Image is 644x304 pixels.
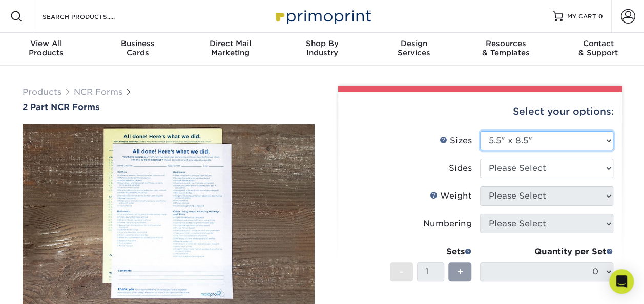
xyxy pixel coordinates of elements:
input: SEARCH PRODUCTS..... [41,10,141,23]
span: Shop By [276,39,368,48]
span: Design [368,39,460,48]
div: Open Intercom Messenger [609,269,634,294]
div: Weight [430,190,472,202]
div: Marketing [184,39,276,57]
span: Business [92,39,184,48]
span: 2 Part NCR Forms [23,102,99,112]
div: Sizes [440,135,472,147]
div: Quantity per Set [480,246,613,258]
div: & Templates [460,39,552,57]
div: Select your options: [346,92,614,131]
span: Direct Mail [184,39,276,48]
span: + [456,264,463,279]
div: Cards [92,39,184,57]
div: Industry [276,39,368,57]
a: BusinessCards [92,33,184,66]
span: Resources [460,39,552,48]
div: & Support [552,39,644,57]
div: Sides [449,162,472,175]
a: Contact& Support [552,33,644,66]
img: Primoprint [271,5,373,27]
span: MY CART [567,12,596,21]
a: Shop ByIndustry [276,33,368,66]
span: Contact [552,39,644,48]
div: Numbering [423,218,472,230]
a: Direct MailMarketing [184,33,276,66]
a: Resources& Templates [460,33,552,66]
span: 0 [598,13,603,20]
a: Products [23,87,61,97]
a: DesignServices [368,33,460,66]
span: - [399,264,404,279]
a: NCR Forms [74,87,122,97]
a: 2 Part NCR Forms [23,102,315,112]
div: Services [368,39,460,57]
div: Sets [390,246,472,258]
